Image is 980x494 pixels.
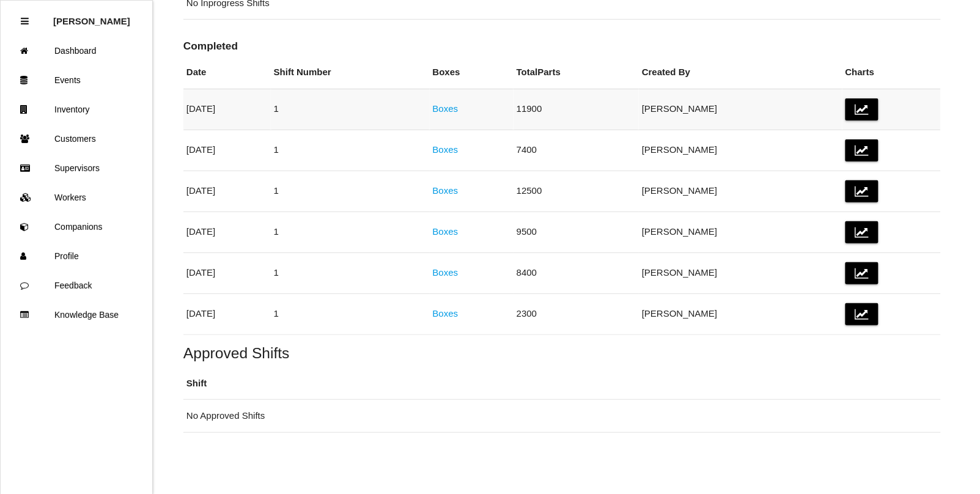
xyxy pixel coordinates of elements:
[639,253,842,293] td: [PERSON_NAME]
[183,367,941,400] th: Shift
[433,144,459,155] a: Boxes
[53,7,130,26] p: Rosie Blandino
[433,267,459,278] a: Boxes
[183,253,271,293] td: [DATE]
[639,171,842,212] td: [PERSON_NAME]
[1,183,152,212] a: Workers
[639,130,842,171] td: [PERSON_NAME]
[1,212,152,241] a: Companions
[514,130,639,171] td: 7400
[514,89,639,130] td: 11900
[183,212,271,253] td: [DATE]
[639,212,842,253] td: [PERSON_NAME]
[514,56,639,89] th: Total Parts
[183,171,271,212] td: [DATE]
[183,89,271,130] td: [DATE]
[21,7,29,36] div: Close
[433,103,459,114] a: Boxes
[1,65,152,95] a: Events
[271,56,430,89] th: Shift Number
[1,124,152,153] a: Customers
[271,212,430,253] td: 1
[271,171,430,212] td: 1
[639,293,842,334] td: [PERSON_NAME]
[514,212,639,253] td: 9500
[433,308,459,319] a: Boxes
[183,56,271,89] th: Date
[183,400,941,433] td: No Approved Shifts
[271,253,430,293] td: 1
[1,95,152,124] a: Inventory
[271,130,430,171] td: 1
[183,40,238,52] b: Completed
[1,36,152,65] a: Dashboard
[514,171,639,212] td: 12500
[842,56,941,89] th: Charts
[639,56,842,89] th: Created By
[183,345,941,361] h5: Approved Shifts
[183,130,271,171] td: [DATE]
[1,300,152,330] a: Knowledge Base
[514,253,639,293] td: 8400
[271,89,430,130] td: 1
[514,293,639,334] td: 2300
[639,89,842,130] td: [PERSON_NAME]
[433,226,459,237] a: Boxes
[1,241,152,271] a: Profile
[183,293,271,334] td: [DATE]
[271,293,430,334] td: 1
[430,56,514,89] th: Boxes
[433,185,459,196] a: Boxes
[1,271,152,300] a: Feedback
[1,153,152,183] a: Supervisors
